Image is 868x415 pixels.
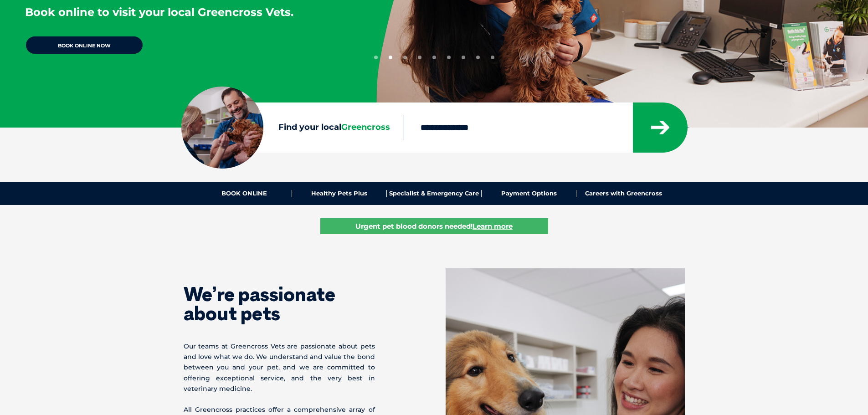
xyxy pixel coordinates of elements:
[482,190,576,197] a: Payment Options
[462,56,465,59] button: 7 of 9
[197,190,292,197] a: BOOK ONLINE
[184,285,375,323] h1: We’re passionate about pets
[341,122,390,132] span: Greencross
[576,190,671,197] a: Careers with Greencross
[403,56,407,59] button: 3 of 9
[418,56,421,59] button: 4 of 9
[292,190,387,197] a: Healthy Pets Plus
[473,222,513,231] u: Learn more
[491,56,494,59] button: 9 of 9
[181,121,404,134] label: Find your local
[25,36,144,55] a: BOOK ONLINE NOW
[184,341,375,394] p: Our teams at Greencross Vets are passionate about pets and love what we do. We understand and val...
[432,56,436,59] button: 5 of 9
[389,56,392,59] button: 2 of 9
[387,190,482,197] a: Specialist & Emergency Care
[447,56,451,59] button: 6 of 9
[476,56,480,59] button: 8 of 9
[320,218,548,234] a: Urgent pet blood donors needed!Learn more
[374,56,378,59] button: 1 of 9
[25,5,293,20] p: Book online to visit your local Greencross Vets.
